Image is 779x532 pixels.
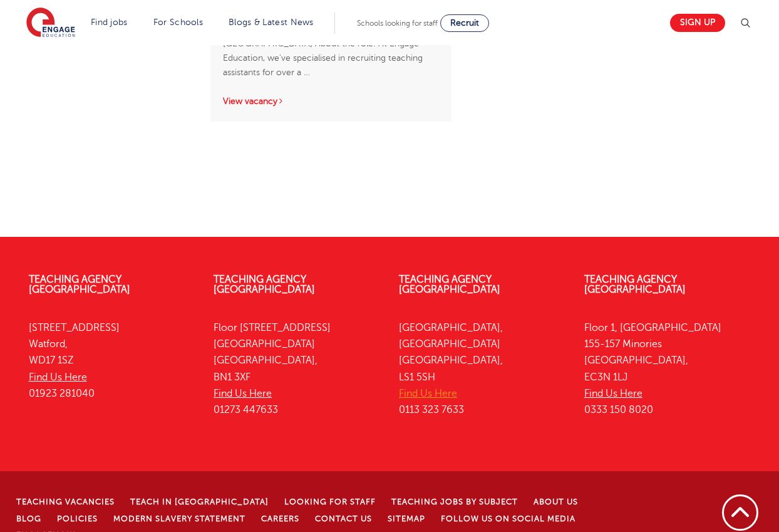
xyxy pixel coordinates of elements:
[153,18,203,27] a: For Schools
[584,320,751,419] p: Floor 1, [GEOGRAPHIC_DATA] 155-157 Minories [GEOGRAPHIC_DATA], EC3N 1LJ 0333 150 8020
[223,96,284,106] a: View vacancy
[29,274,130,295] a: Teaching Agency [GEOGRAPHIC_DATA]
[440,14,489,32] a: Recruit
[670,14,725,32] a: Sign up
[214,274,315,295] a: Teaching Agency [GEOGRAPHIC_DATA]
[534,498,578,506] a: About Us
[441,514,575,523] a: Follow us on Social Media
[399,274,500,295] a: Teaching Agency [GEOGRAPHIC_DATA]
[315,514,372,523] a: Contact Us
[91,18,128,27] a: Find jobs
[130,498,269,506] a: Teach in [GEOGRAPHIC_DATA]
[388,514,425,523] a: Sitemap
[229,18,314,27] a: Blogs & Latest News
[357,19,438,28] span: Schools looking for staff
[16,514,41,523] a: Blog
[26,8,75,39] img: Engage Education
[284,498,376,506] a: Looking for staff
[399,320,565,419] p: [GEOGRAPHIC_DATA], [GEOGRAPHIC_DATA] [GEOGRAPHIC_DATA], LS1 5SH 0113 323 7633
[57,514,98,523] a: Policies
[29,320,195,402] p: [STREET_ADDRESS] Watford, WD17 1SZ 01923 281040
[214,388,272,399] a: Find Us Here
[399,388,457,399] a: Find Us Here
[584,388,642,399] a: Find Us Here
[214,320,380,419] p: Floor [STREET_ADDRESS] [GEOGRAPHIC_DATA] [GEOGRAPHIC_DATA], BN1 3XF 01273 447633
[113,514,245,523] a: Modern Slavery Statement
[16,498,115,506] a: Teaching Vacancies
[391,498,518,506] a: Teaching jobs by subject
[261,514,299,523] a: Careers
[29,372,87,383] a: Find Us Here
[584,274,686,295] a: Teaching Agency [GEOGRAPHIC_DATA]
[450,18,479,28] span: Recruit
